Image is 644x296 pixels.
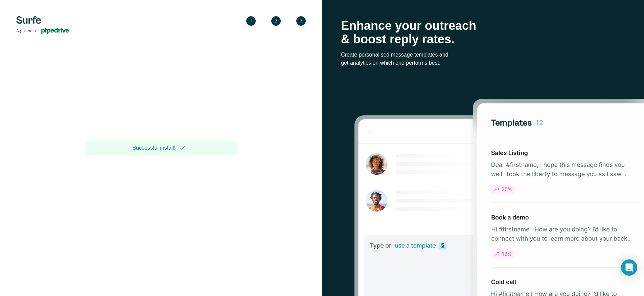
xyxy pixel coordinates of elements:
[354,99,644,296] img: Surfe Stock Photo - Selling good vibes
[341,19,625,33] p: Enhance your outreach
[341,51,625,59] p: Create personalised message templates and
[246,16,306,26] img: Step 3
[341,33,625,46] p: & boost reply rates.
[621,259,637,276] div: Open Intercom Messenger
[341,59,625,67] p: get analytics on which one performs best.
[16,16,69,34] img: Surfe's logo
[132,144,175,152] span: Successful install!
